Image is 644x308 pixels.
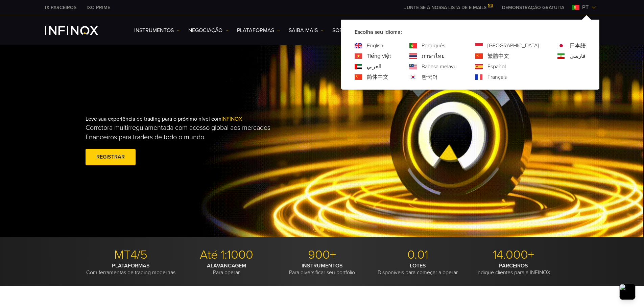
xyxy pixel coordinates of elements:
p: Disponíveis para começar a operar [373,262,463,276]
p: Para operar [181,262,272,276]
a: INFINOX Logo [45,26,114,35]
strong: LOTES [410,262,426,269]
a: INFINOX [81,4,115,11]
a: Language [367,52,391,60]
p: 0.01 [373,247,463,262]
a: INFINOX [40,4,81,11]
a: JUNTE-SE À NOSSA LISTA DE E-MAILS [399,5,497,10]
a: Language [367,63,381,71]
p: Corretora multirregulamentada com acesso global aos mercados financeiros para traders de todo o m... [86,123,286,142]
strong: PARCEIROS [499,262,528,269]
a: Instrumentos [134,26,180,34]
p: Indique clientes para a INFINOX [468,262,559,276]
p: Com ferramentas de trading modernas [86,262,176,276]
span: Go to slide 3 [327,228,331,232]
span: Go to slide 2 [320,228,324,232]
a: NEGOCIAÇÃO [188,26,229,34]
a: Language [487,73,507,81]
strong: INSTRUMENTOS [302,262,343,269]
a: Language [422,63,457,71]
div: Leve sua experiência de trading para o próximo nível com [86,105,336,178]
a: INFINOX MENU [497,4,569,11]
a: Language [367,73,388,81]
a: Language [570,52,586,60]
a: Language [422,42,445,50]
p: MT4/5 [86,247,176,262]
span: pt [579,3,591,11]
p: 900+ [277,247,367,262]
a: Language [487,52,509,60]
p: Escolha seu idioma: [355,28,586,36]
a: Registrar [86,149,136,165]
a: Language [422,73,438,81]
a: Language [487,42,539,50]
span: Go to slide 1 [313,228,317,232]
a: Language [422,52,445,60]
strong: ALAVANCAGEM [207,262,246,269]
p: Até 1:1000 [181,247,272,262]
p: 14.000+ [468,247,559,262]
a: PLATAFORMAS [237,26,280,34]
p: Para diversificar seu portfólio [277,262,367,276]
a: SOBRE [332,26,355,34]
span: INFINOX [221,116,242,122]
a: Language [367,42,383,50]
a: Saiba mais [289,26,324,34]
a: Language [487,63,506,71]
a: Language [570,42,586,50]
strong: PLATAFORMAS [112,262,150,269]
